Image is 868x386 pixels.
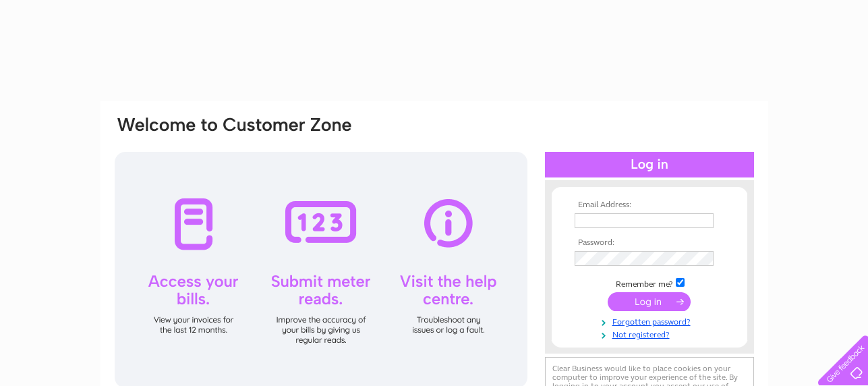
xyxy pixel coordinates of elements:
[575,314,728,327] a: Forgotten password?
[571,200,728,210] th: Email Address:
[571,276,728,289] td: Remember me?
[571,238,728,248] th: Password:
[575,327,728,340] a: Not registered?
[608,292,691,311] input: Submit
